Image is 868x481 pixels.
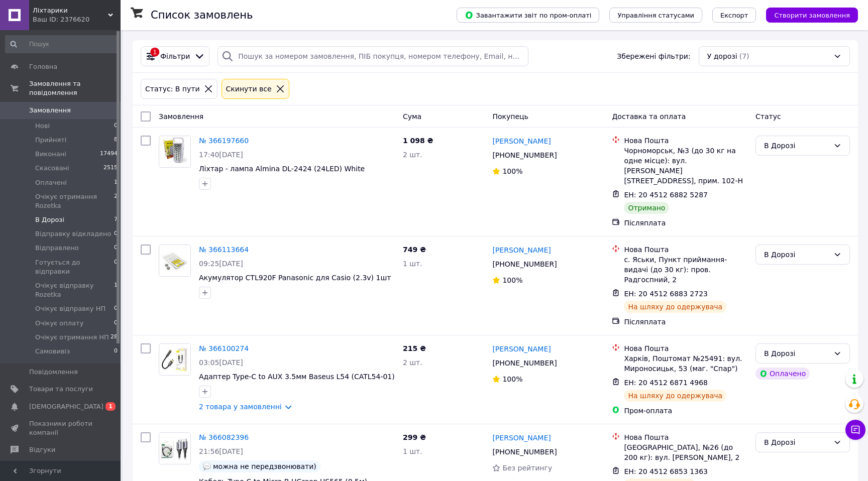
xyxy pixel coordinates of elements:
span: ЕН: 20 4512 6883 2723 [624,290,708,298]
a: Фото товару [159,245,191,277]
h1: Список замовлень [151,9,253,21]
span: 1 шт. [403,260,422,268]
span: Відправку відкладено [35,229,111,238]
button: Чат з покупцем [845,420,865,440]
div: Статус: В пути [143,83,202,94]
span: ЕН: 20 4512 6882 5287 [624,191,708,199]
a: Створити замовлення [756,11,858,19]
span: [PHONE_NUMBER] [492,260,557,268]
input: Пошук [5,35,119,53]
span: Нові [35,122,50,131]
span: Збережені фільтри: [617,51,690,61]
span: Замовлення [159,112,203,121]
div: Оплачено [755,368,810,380]
span: Головна [29,62,57,71]
span: 17494 [100,150,118,159]
a: [PERSON_NAME] [492,433,551,443]
span: 0 [114,229,118,238]
a: Фото товару [159,136,191,168]
span: 2 [114,192,118,210]
span: [DEMOGRAPHIC_DATA] [29,402,103,411]
div: [GEOGRAPHIC_DATA], №26 (до 200 кг): вул. [PERSON_NAME], 2 [624,442,747,462]
span: Без рейтингу [502,464,552,472]
div: Післяплата [624,317,747,327]
a: [PERSON_NAME] [492,136,551,146]
div: с. Яськи, Пункт приймання-видачі (до 30 кг): пров. Радгоспний, 2 [624,255,747,285]
img: Фото товару [159,136,190,167]
div: В Дорозі [764,249,829,260]
span: 215 ₴ [403,344,426,352]
span: 1 [114,178,118,187]
span: 1 шт. [403,447,422,455]
img: Фото товару [159,245,190,276]
span: 299 ₴ [403,433,426,441]
button: Управління статусами [609,8,702,23]
a: 2 товара у замовленні [199,403,282,411]
a: № 366113664 [199,246,249,254]
span: Адаптер Type-C to AUX 3.5мм Baseus L54 (CATL54-01) [199,373,395,381]
span: Показники роботи компанії [29,419,93,437]
span: 0 [114,244,118,253]
span: 8 [114,136,118,145]
span: Статус [755,112,781,121]
span: Доставка та оплата [612,112,686,121]
div: Ваш ID: 2376620 [33,15,121,24]
span: 17:40[DATE] [199,151,243,159]
span: В Дорозі [35,215,64,224]
span: Прийняті [35,136,66,145]
span: Очікує отримання НП [35,333,109,342]
span: 749 ₴ [403,246,426,254]
div: В Дорозі [764,348,829,359]
div: На шляху до одержувача [624,301,726,313]
span: 100% [502,167,522,175]
div: Cкинути все [224,83,274,94]
a: Фото товару [159,343,191,376]
span: 09:25[DATE] [199,260,243,268]
div: На шляху до одержувача [624,390,726,402]
div: Чорноморськ, №3 (до 30 кг на одне місце): вул. [PERSON_NAME][STREET_ADDRESS], прим. 102-Н [624,146,747,186]
span: 0 [114,347,118,356]
span: 0 [114,258,118,276]
button: Завантажити звіт по пром-оплаті [457,8,599,23]
span: Очікує відправку Rozetka [35,281,114,299]
span: Оплачені [35,178,67,187]
span: 03:05[DATE] [199,358,243,367]
span: Відгуки [29,445,55,454]
a: № 366082396 [199,433,249,441]
div: Отримано [624,202,669,214]
input: Пошук за номером замовлення, ПІБ покупця, номером телефону, Email, номером накладної [218,46,528,66]
span: Управління статусами [617,12,694,19]
span: 1 098 ₴ [403,137,433,145]
span: 28 [111,333,118,342]
div: В Дорозі [764,140,829,151]
span: 1 [114,281,118,299]
span: 2 шт. [403,151,422,159]
span: 1 [105,402,116,411]
span: У дорозі [707,51,737,61]
span: Готується до відправки [35,258,114,276]
span: Завантажити звіт по пром-оплаті [465,11,591,20]
a: Ліхтар - лампа Almina DL-2424 (24LED) White [199,165,365,173]
span: 2515 [103,164,118,173]
span: 2 шт. [403,358,422,367]
span: Фільтри [160,51,190,61]
div: Нова Пошта [624,432,747,442]
span: [PHONE_NUMBER] [492,151,557,159]
span: 100% [502,276,522,284]
div: Нова Пошта [624,136,747,146]
img: Фото товару [159,433,190,464]
div: Харків, Поштомат №25491: вул. Мироносицьк, 53 (маг. "Спар") [624,353,747,374]
span: Експорт [720,12,748,19]
span: Товари та послуги [29,385,93,394]
a: Акумулятор CTL920F Panasonic для Casio (2.3v) 1шт [199,274,391,282]
span: ЕН: 20 4512 6853 1363 [624,467,708,475]
span: 21:56[DATE] [199,447,243,455]
span: Повідомлення [29,368,78,377]
img: Фото товару [159,344,190,375]
div: В Дорозі [764,437,829,448]
div: Нова Пошта [624,343,747,353]
span: Створити замовлення [774,12,850,19]
span: Скасовані [35,164,69,173]
span: Cума [403,112,421,121]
